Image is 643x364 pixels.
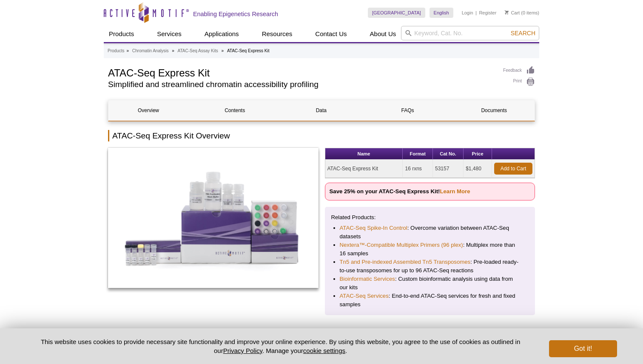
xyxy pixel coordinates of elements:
td: 16 rxns [403,160,433,178]
button: Search [508,29,538,37]
a: Print [503,77,535,87]
a: Contact Us [310,26,352,42]
a: ATAC-Seq Spike-In Control [340,224,407,232]
li: » [126,48,129,53]
h2: Simplified and streamlined chromatin accessibility profiling [108,81,495,88]
p: This website uses cookies to provide necessary site functionality and improve your online experie... [26,337,535,355]
li: : Multiplex more than 16 samples [340,241,521,258]
a: Data [281,100,361,121]
a: English [430,8,453,18]
a: Products [108,47,124,55]
a: Services [152,26,187,42]
button: Got it! [549,340,617,357]
span: Search [511,30,535,37]
a: Login [462,10,473,16]
strong: Save 25% on your ATAC-Seq Express Kit! [330,188,470,195]
a: Applications [199,26,244,42]
h1: ATAC-Seq Express Kit [108,66,495,79]
td: ATAC-Seq Express Kit [325,160,403,178]
th: Price [464,148,492,160]
li: : Pre-loaded ready-to-use transposomes for up to 96 ATAC-Seq reactions [340,258,521,275]
a: ATAC-Seq Services [340,292,389,300]
th: Format [403,148,433,160]
a: Documents [454,100,534,121]
a: FAQs [368,100,448,121]
td: $1,480 [464,160,492,178]
a: Feedback [503,66,535,75]
li: : Custom bioinformatic analysis using data from our kits [340,275,521,292]
a: Nextera™-Compatible Multiplex Primers (96 plex) [340,241,463,249]
li: | [475,8,477,18]
a: Privacy Policy [223,347,262,354]
li: » [222,48,224,53]
li: (0 items) [505,8,539,18]
th: Name [325,148,403,160]
a: Products [104,26,139,42]
h2: ATAC-Seq Express Kit Overview [108,130,535,141]
a: Cart [505,10,520,16]
img: Your Cart [505,10,509,14]
a: Contents [195,100,275,121]
a: ATAC-Seq Assay Kits [178,47,218,55]
img: ATAC-Seq Express Kit [108,148,319,288]
li: : End-to-end ATAC-Seq services for fresh and fixed samples [340,292,521,309]
a: Resources [257,26,298,42]
a: Learn More [440,188,470,195]
a: Tn5 and Pre-indexed Assembled Tn5 Transposomes [340,258,471,266]
li: ATAC-Seq Express Kit [227,48,270,53]
li: : Overcome variation between ATAC-Seq datasets [340,224,521,241]
td: 53157 [433,160,464,178]
button: cookie settings [303,347,345,354]
li: » [172,48,174,53]
a: About Us [365,26,401,42]
a: Bioinformatic Services [340,275,395,283]
h2: Enabling Epigenetics Research [193,10,278,18]
a: Overview [108,100,188,121]
a: Chromatin Analysis [132,47,169,55]
a: Add to Cart [494,163,532,175]
th: Cat No. [433,148,464,160]
a: [GEOGRAPHIC_DATA] [368,8,425,18]
input: Keyword, Cat. No. [401,26,539,40]
p: Related Products: [331,213,529,222]
a: Register [479,10,496,16]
